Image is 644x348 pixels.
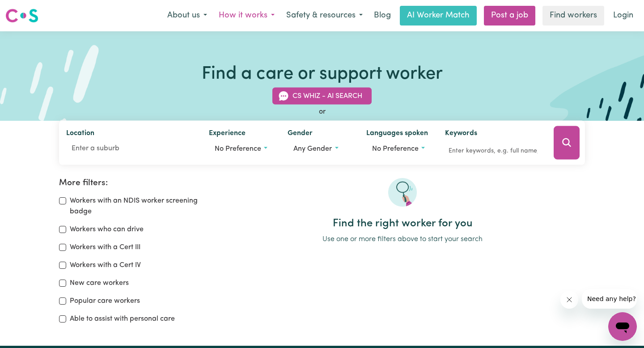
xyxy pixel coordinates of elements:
label: Keywords [445,128,477,140]
label: Workers with a Cert IV [70,260,141,271]
label: Workers with a Cert III [70,242,140,253]
label: New care workers [70,278,129,289]
input: Enter keywords, e.g. full name, interests [445,144,541,158]
iframe: Button to launch messaging window [608,312,637,341]
a: Blog [369,6,396,25]
img: Careseekers logo [5,8,38,24]
a: Find workers [542,6,604,25]
button: Safety & resources [280,6,369,25]
a: Careseekers logo [5,5,38,26]
button: Worker experience options [209,140,273,157]
label: Workers who can drive [70,224,144,235]
iframe: Close message [560,291,578,309]
label: Gender [288,128,313,140]
span: No preference [372,145,419,153]
a: AI Worker Match [400,6,477,25]
span: No preference [215,145,261,153]
iframe: Message from company [582,289,637,309]
button: Search [554,126,580,160]
h2: Find the right worker for you [220,217,585,230]
label: Workers with an NDIS worker screening badge [70,195,209,217]
a: Login [608,6,639,25]
h2: More filters: [59,178,209,188]
a: Post a job [484,6,535,25]
button: About us [161,6,213,25]
label: Able to assist with personal care [70,314,175,324]
label: Location [66,128,94,140]
span: Any gender [293,145,332,153]
label: Languages spoken [366,128,428,140]
input: Enter a suburb [66,140,195,157]
label: Experience [209,128,246,140]
button: Worker language preferences [366,140,431,157]
p: Use one or more filters above to start your search [220,234,585,245]
button: Worker gender preference [288,140,352,157]
div: or [59,106,585,117]
h1: Find a care or support worker [202,64,443,85]
button: CS Whiz - AI Search [272,88,372,105]
label: Popular care workers [70,296,140,306]
button: How it works [213,6,280,25]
